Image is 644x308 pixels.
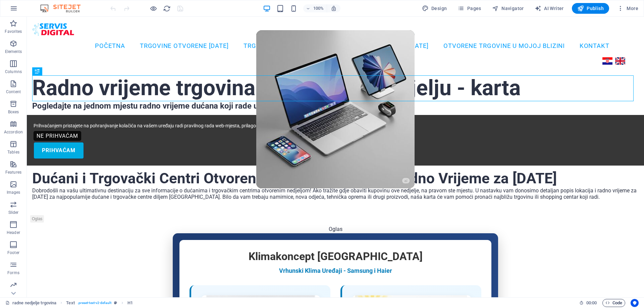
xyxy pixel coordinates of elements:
p: Features [5,170,21,175]
p: Tables [7,149,19,155]
p: Favorites [5,29,22,34]
p: Images [7,190,20,195]
span: Pages [458,5,481,12]
span: : [591,300,592,305]
span: Navigator [492,5,524,12]
button: Navigator [489,3,527,14]
span: Click to select. Double-click to edit [66,299,74,307]
span: . preset-text-v2-default [77,299,111,307]
span: Code [605,299,622,307]
button: Pages [455,3,484,14]
p: Footer [7,250,19,255]
span: Design [422,5,447,12]
i: Reload page [163,5,171,12]
span: Publish [577,5,604,12]
p: Accordion [4,129,23,135]
p: Header [7,230,20,235]
button: AI Writer [532,3,567,14]
button: Publish [572,3,609,14]
button: Usercentrics [631,299,639,307]
a: Click to cancel selection. Double-click to open Pages [5,299,56,307]
button: More [614,3,641,14]
i: On resize automatically adjust zoom level to fit chosen device. [331,5,337,11]
img: Editor Logo [39,4,89,12]
div: Design (Ctrl+Alt+Y) [419,3,450,14]
button: Code [602,299,625,307]
p: Columns [5,69,22,74]
i: This element is a customizable preset [114,301,117,305]
span: 00 00 [586,299,597,307]
span: More [617,5,638,12]
button: reload [163,4,171,12]
p: Elements [5,49,22,54]
p: Content [6,89,21,95]
p: Boxes [8,109,19,115]
h6: 100% [313,4,324,12]
button: Design [419,3,450,14]
p: Slider [8,210,19,215]
button: Click here to leave preview mode and continue editing [149,4,157,12]
h6: Session time [579,299,597,307]
span: Click to select. Double-click to edit [127,299,133,307]
nav: breadcrumb [66,299,133,307]
span: AI Writer [535,5,564,12]
button: 100% [303,4,327,12]
p: Forms [7,270,19,275]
